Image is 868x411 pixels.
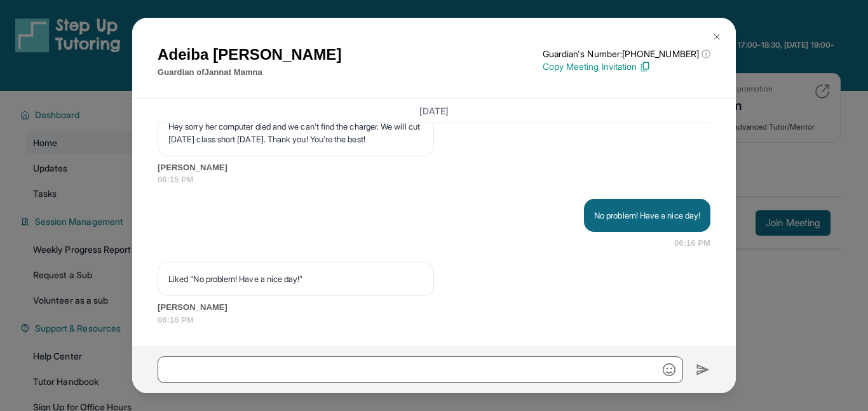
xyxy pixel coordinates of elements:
img: Emoji [663,363,675,376]
p: Hey sorry her computer died and we can't find the charger. We will cut [DATE] class short [DATE].... [168,120,423,145]
p: Liked “No problem! Have a nice day!” [168,273,423,285]
img: Send icon [696,362,710,377]
span: ⓘ [702,48,710,60]
img: Close Icon [712,32,722,42]
p: Copy Meeting Invitation [543,60,710,73]
p: No problem! Have a nice day! [594,209,700,222]
span: 06:15 PM [158,173,710,186]
img: Copy Icon [639,61,651,72]
span: [PERSON_NAME] [158,301,710,314]
p: Guardian's Number: [PHONE_NUMBER] [543,48,710,60]
span: 06:16 PM [674,237,710,250]
h1: Adeiba [PERSON_NAME] [158,43,341,66]
p: Guardian of Jannat Mamna [158,66,341,79]
span: [PERSON_NAME] [158,161,710,174]
h3: [DATE] [158,104,710,117]
span: 06:16 PM [158,314,710,327]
